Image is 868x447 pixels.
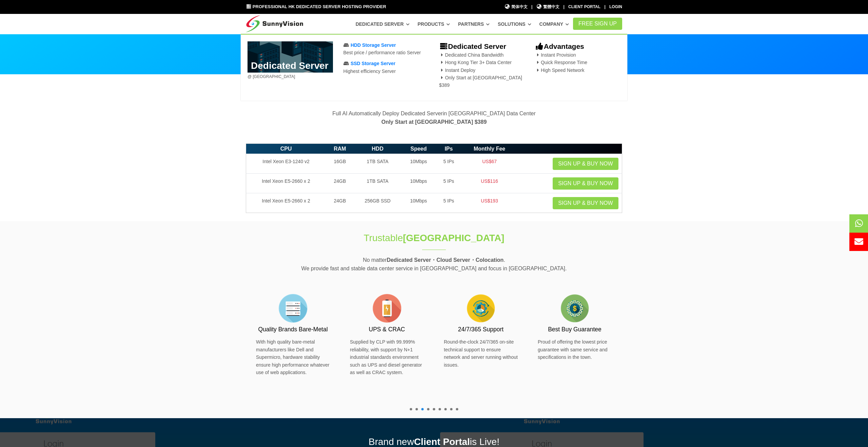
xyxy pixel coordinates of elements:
a: SSD Storage ServerHighest efficiency Server [343,61,396,74]
span: HDD Storage Server [351,42,396,48]
td: 10Mbps [401,193,436,213]
th: Speed [401,143,436,154]
a: 繁體中文 [536,4,560,10]
p: With high quality bare-metal manufacturers like Dell and Supermicro, hardware stability ensure hi... [256,338,330,376]
h3: 24/7/365 Support [444,325,518,334]
td: 5 IPs [436,154,461,174]
img: flat-server-alt.png [276,291,310,325]
img: flat-price.png [558,291,592,325]
img: flat-cog-cycle.png [464,291,498,325]
a: 简体中文 [504,4,528,10]
a: HDD Storage ServerBest price / performance ratio Server [343,42,421,55]
li: | [531,4,532,10]
img: flat-battery.png [370,291,404,325]
span: Dedicated China Bandwidth Hong Kong Tier 3+ Data Center Instant Deploy Only Start at [GEOGRAPHIC_... [439,52,522,88]
td: US$67 [461,154,517,174]
a: Company [539,18,569,30]
li: | [604,4,605,10]
td: US$193 [461,193,517,213]
span: Professional HK Dedicated Server Hosting Provider [253,4,386,9]
a: Sign up & Buy Now [553,197,618,209]
th: CPU [246,143,326,154]
th: RAM [326,143,354,154]
div: Dedicated Server [241,34,627,101]
strong: Dedicated Server・Cloud Server・Colocation [387,257,504,263]
strong: [GEOGRAPHIC_DATA] [403,233,504,243]
p: Round-the-clock 24/7/365 on-site technical support to ensure network and server running without i... [444,338,518,369]
td: 10Mbps [401,174,436,193]
td: 10Mbps [401,154,436,174]
p: Full AI Automatically Deploy Dedicated Serverin [GEOGRAPHIC_DATA] Data Center [246,109,622,127]
td: 16GB [326,154,354,174]
h3: Best Buy Guarantee [538,325,612,334]
h3: Quality Brands Bare-Metal [256,325,330,334]
h1: Trustable [321,231,547,245]
th: IPs [436,143,461,154]
td: 5 IPs [436,174,461,193]
p: Proud of offering the lowest price guarantee with same service and specifications in the town. [538,338,612,361]
td: Intel Xeon E5-2660 x 2 [246,174,326,193]
p: No matter . We provide fast and stable data center service in [GEOGRAPHIC_DATA] and focus in [GEO... [246,256,622,273]
td: US$116 [461,174,517,193]
td: 24GB [326,193,354,213]
th: Monthly Fee [461,143,517,154]
td: 5 IPs [436,193,461,213]
b: Advantages [535,42,584,50]
a: Sign up & Buy Now [553,177,618,190]
span: Instant Provision Quick Response Time High Speed Network [535,52,587,73]
strong: Client Portal [414,436,470,447]
td: 24GB [326,174,354,193]
b: Dedicated Server [439,42,506,50]
a: FREE Sign Up [573,18,622,30]
p: Supplied by CLP with 99.999% reliability, with support by N+1 industrial standards environment su... [350,338,424,376]
span: SSD Storage Server [351,61,395,66]
td: Intel Xeon E5-2660 x 2 [246,193,326,213]
td: 1TB SATA [354,174,401,193]
a: Login [609,4,622,9]
a: Products [417,18,450,30]
a: Partners [458,18,490,30]
a: Solutions [498,18,531,30]
a: Dedicated Server [356,18,410,30]
a: Sign up & Buy Now [553,158,618,170]
th: HDD [354,143,401,154]
td: 256GB SSD [354,193,401,213]
a: Client Portal [568,4,600,9]
td: 1TB SATA [354,154,401,174]
h3: UPS & CRAC [350,325,424,334]
td: Intel Xeon E3-1240 v2 [246,154,326,174]
li: | [563,4,564,10]
strong: Only Start at [GEOGRAPHIC_DATA] $389 [381,119,487,125]
span: @ [GEOGRAPHIC_DATA] [248,74,295,79]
